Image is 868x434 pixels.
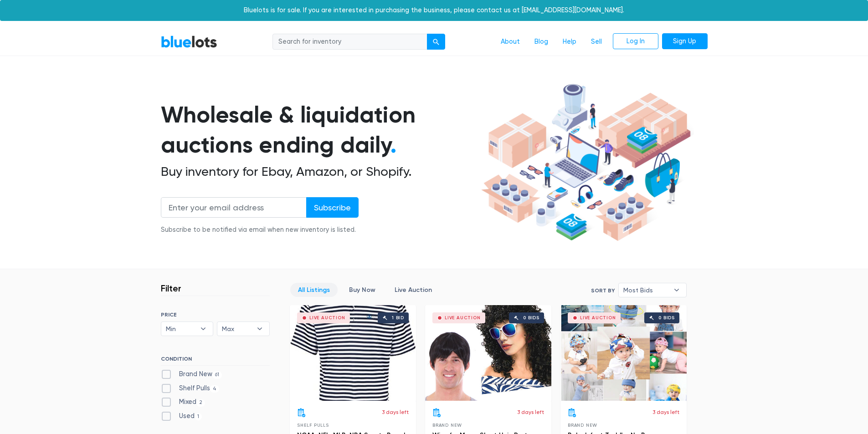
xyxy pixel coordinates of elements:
[297,423,329,428] span: Shelf Pulls
[425,305,551,401] a: Live Auction 0 bids
[194,322,213,336] b: ▾
[667,283,686,297] b: ▾
[272,34,427,50] input: Search for inventory
[309,316,345,320] div: Live Auction
[613,33,658,50] a: Log In
[306,197,359,218] input: Subscribe
[195,413,202,420] span: 1
[662,33,708,50] a: Sign Up
[161,311,270,318] h6: PRICE
[161,164,478,179] h2: Buy inventory for Ebay, Amazon, or Shopify.
[161,197,307,218] input: Enter your email address
[161,411,202,421] label: Used
[623,283,669,297] span: Most Bids
[390,131,396,158] span: .
[161,35,217,48] a: BlueLots
[658,316,675,320] div: 0 bids
[517,408,544,416] p: 3 days left
[212,371,222,378] span: 61
[166,322,196,336] span: Min
[161,369,222,379] label: Brand New
[555,33,584,51] a: Help
[161,397,205,407] label: Mixed
[161,225,359,235] div: Subscribe to be notified via email when new inventory is listed.
[161,383,220,393] label: Shelf Pulls
[382,408,409,416] p: 3 days left
[568,423,597,428] span: Brand New
[196,399,205,407] span: 2
[478,80,694,245] img: hero-ee84e7d0318cb26816c560f6b4441b76977f77a177738b4e94f68c95b2b83dbb.png
[161,356,270,366] h6: CONDITION
[523,316,539,320] div: 0 bids
[161,100,478,160] h1: Wholesale & liquidation auctions ending daily
[392,316,404,320] div: 1 bid
[210,385,220,393] span: 4
[560,305,687,401] a: Live Auction 0 bids
[222,322,252,336] span: Max
[445,316,481,320] div: Live Auction
[290,305,416,401] a: Live Auction 1 bid
[161,283,181,294] h3: Filter
[591,286,615,295] label: Sort By
[341,283,383,297] a: Buy Now
[290,283,338,297] a: All Listings
[580,316,616,320] div: Live Auction
[527,33,555,51] a: Blog
[387,283,440,297] a: Live Auction
[652,408,679,416] p: 3 days left
[432,423,462,428] span: Brand New
[584,33,609,51] a: Sell
[250,322,269,336] b: ▾
[493,33,527,51] a: About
